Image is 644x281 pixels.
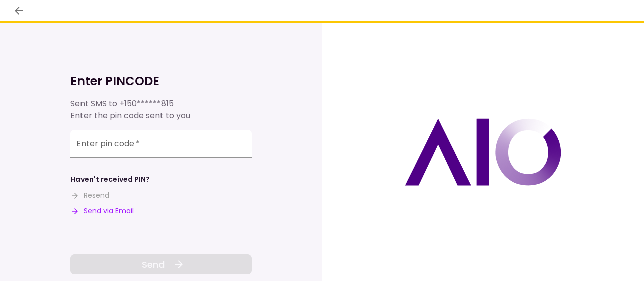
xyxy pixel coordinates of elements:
button: Send via Email [70,206,134,216]
button: Send [70,254,252,274]
button: back [10,2,27,19]
div: Haven't received PIN? [70,174,150,185]
button: Resend [70,190,109,201]
span: Send [142,258,165,271]
div: Sent SMS to Enter the pin code sent to you [70,98,252,122]
img: AIO logo [405,118,561,186]
h1: Enter PINCODE [70,73,252,89]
